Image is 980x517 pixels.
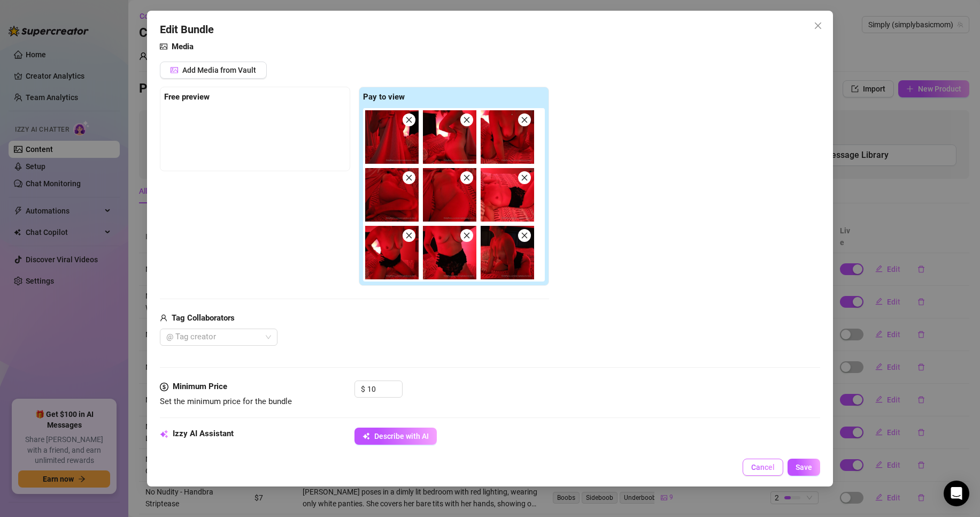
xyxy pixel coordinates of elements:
[365,168,419,222] img: media
[160,62,267,79] button: Add Media from Vault
[405,174,413,181] span: close
[423,168,476,222] img: media
[796,463,812,472] span: Save
[521,232,528,239] span: close
[463,174,470,181] span: close
[182,66,256,74] span: Add Media from Vault
[160,397,292,406] span: Set the minimum price for the bundle
[172,42,194,51] strong: Media
[405,232,413,239] span: close
[160,312,167,325] span: user
[172,313,235,323] strong: Tag Collaborators
[814,21,822,30] span: close
[164,92,210,102] strong: Free preview
[171,66,178,74] span: picture
[481,110,534,164] img: media
[365,226,419,279] img: media
[374,432,429,440] span: Describe with AI
[423,110,476,164] img: media
[173,429,234,438] strong: Izzy AI Assistant
[521,116,528,124] span: close
[751,463,775,472] span: Cancel
[743,459,783,476] button: Cancel
[463,232,470,239] span: close
[365,110,419,164] img: media
[521,174,528,181] span: close
[160,41,167,54] span: picture
[481,226,534,279] img: media
[809,17,827,34] button: Close
[423,226,476,279] img: media
[160,21,214,38] span: Edit Bundle
[788,459,820,476] button: Save
[481,168,534,222] img: media
[944,481,969,506] div: Open Intercom Messenger
[363,92,405,102] strong: Pay to view
[405,116,413,124] span: close
[463,116,470,124] span: close
[354,428,437,445] button: Describe with AI
[173,382,227,391] strong: Minimum Price
[160,381,168,393] span: dollar
[809,21,827,30] span: Close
